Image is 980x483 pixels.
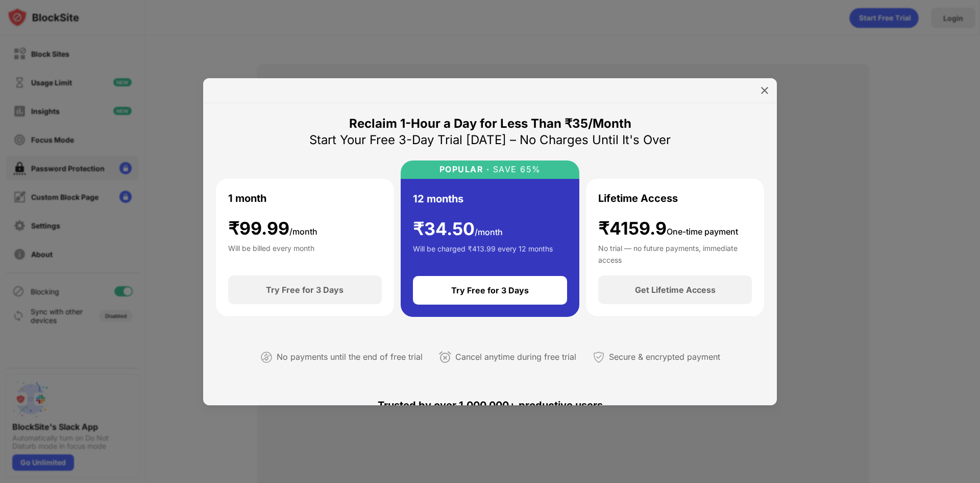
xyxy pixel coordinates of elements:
[455,350,576,364] div: Cancel anytime during free trial
[593,351,605,363] img: secured-payment
[598,191,678,206] div: Lifetime Access
[413,191,463,206] div: 12 months
[266,285,344,295] div: Try Free for 3 Days
[451,285,529,295] div: Try Free for 3 Days
[260,351,273,363] img: not-paying
[309,132,671,148] div: Start Your Free 3-Day Trial [DATE] – No Charges Until It's Over
[228,218,317,239] div: ₹ 99.99
[439,351,451,363] img: cancel-anytime
[609,350,720,364] div: Secure & encrypted payment
[289,226,317,237] span: /month
[489,165,541,174] div: SAVE 65%
[635,285,716,295] div: Get Lifetime Access
[439,165,490,174] div: POPULAR ·
[413,243,553,264] div: Will be charged ₹413.99 every 12 months
[475,227,503,237] span: /month
[215,381,765,430] div: Trusted by over 1,000,000+ productive users
[667,226,738,237] span: One-time payment
[228,243,314,263] div: Will be billed every month
[413,219,503,240] div: ₹ 34.50
[277,350,423,364] div: No payments until the end of free trial
[598,218,738,239] div: ₹4159.9
[228,191,266,206] div: 1 month
[349,116,631,132] div: Reclaim 1-Hour a Day for Less Than ₹35/Month
[598,243,752,263] div: No trial — no future payments, immediate access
